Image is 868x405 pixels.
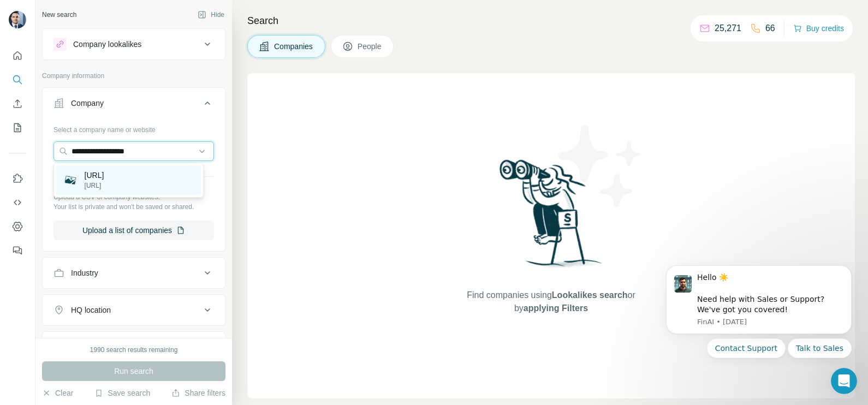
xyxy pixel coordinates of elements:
[73,39,141,50] div: Company lookalikes
[71,267,98,278] div: Industry
[171,388,225,398] button: Share filters
[53,202,214,212] p: Your list is private and won't be saved or shared.
[42,10,76,20] div: New search
[715,22,741,35] p: 25,271
[53,121,214,135] div: Select a company name or website
[43,90,225,121] button: Company
[765,22,775,35] p: 66
[9,70,26,90] button: Search
[793,21,844,36] button: Buy credits
[495,157,608,278] img: Surfe Illustration - Woman searching with binoculars
[190,7,232,23] button: Hide
[90,345,178,355] div: 1990 search results remaining
[9,169,26,188] button: Use Surfe on LinkedIn
[9,46,26,65] button: Quick start
[274,41,314,52] span: Companies
[94,388,150,398] button: Save search
[9,94,26,114] button: Enrich CSV
[9,241,26,260] button: Feedback
[831,368,857,394] iframe: Intercom live chat
[9,217,26,236] button: Dashboard
[53,221,214,240] button: Upload a list of companies
[42,71,225,81] p: Company information
[43,31,225,57] button: Company lookalikes
[71,305,111,315] div: HQ location
[650,256,868,365] iframe: Intercom notifications message
[71,98,104,109] div: Company
[552,290,628,300] span: Lookalikes search
[524,303,588,313] span: applying Filters
[85,170,104,181] p: [URL]
[43,297,225,323] button: HQ location
[63,172,78,188] img: solvely.ai
[43,334,225,360] button: Annual revenue ($)
[463,289,638,315] span: Find companies using or by
[85,181,104,190] p: [URL]
[551,117,650,215] img: Surfe Illustration - Stars
[9,193,26,212] button: Use Surfe API
[43,260,225,286] button: Industry
[9,118,26,138] button: My lists
[42,388,73,398] button: Clear
[247,13,855,28] h4: Search
[9,11,26,28] img: Avatar
[358,41,383,52] span: People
